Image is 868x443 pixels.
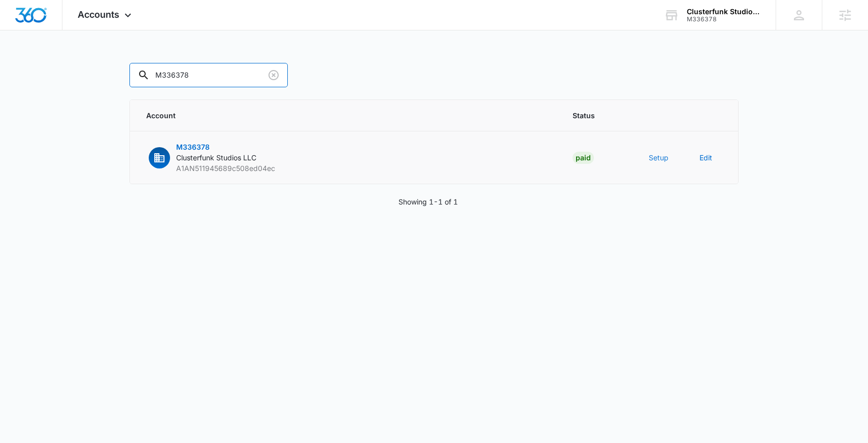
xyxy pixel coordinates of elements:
[176,143,210,151] span: M336378
[129,63,288,87] input: Search...
[146,110,548,121] span: Account
[699,152,712,163] button: Edit
[573,110,624,121] span: Status
[687,16,761,23] div: account id
[146,142,275,174] button: M336378Clusterfunk Studios LLCA1AN511945689c508ed04ec
[398,196,458,207] p: Showing 1-1 of 1
[176,164,275,173] span: A1AN511945689c508ed04ec
[78,9,119,20] span: Accounts
[265,67,282,83] button: Clear
[649,152,669,163] button: Setup
[573,152,594,164] div: Paid
[687,8,761,16] div: account name
[176,153,256,162] span: Clusterfunk Studios LLC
